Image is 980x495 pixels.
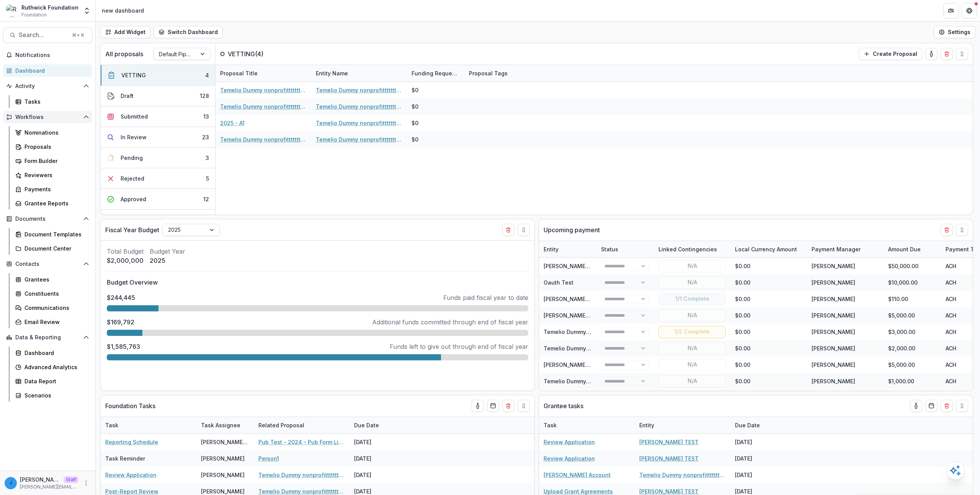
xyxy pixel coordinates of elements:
a: Temelio Dummy nonprofittttttttt a4 sda16s5d - 2025 - A1 [220,86,307,94]
div: 4 [205,71,209,79]
div: [DATE] [350,434,407,450]
div: [PERSON_NAME] [812,262,855,270]
div: Dashboard [15,67,86,75]
a: Dashboard [12,347,92,359]
div: Advanced Analytics [24,363,86,371]
button: Draft128 [101,86,215,106]
button: Drag [956,400,968,412]
button: Open AI Assistant [946,461,965,480]
a: Temelio Dummy nonprofittttttttt a4 sda16s5d [544,345,663,352]
div: Proposal Tags [464,69,512,77]
a: 2025 - A1 [220,119,245,127]
div: Status [596,241,654,257]
button: Calendar [925,400,938,412]
a: Temelio Dummy nonprofittttttttt a4 sda16s5d - 2025 - A1 [220,135,307,143]
p: Budget Year [150,247,185,256]
span: Data & Reporting [15,334,80,341]
button: N/A [658,260,726,272]
div: Proposal Tags [464,65,560,81]
div: 128 [200,92,209,100]
a: [PERSON_NAME] TEST [544,361,603,368]
a: [PERSON_NAME] Individual [544,312,615,319]
button: Delete card [941,224,953,236]
p: 2025 [150,256,185,265]
div: 12 [203,195,209,203]
div: Grantees [24,275,86,283]
a: Payments [12,183,92,195]
div: Entity [539,245,563,253]
div: new dashboard [102,7,144,15]
a: Temelio Dummy nonprofittttttttt a4 sda16s5d [316,86,402,94]
a: [PERSON_NAME] TEST [544,296,603,302]
div: $0 [412,86,418,94]
span: Foundation [21,11,47,18]
div: Due Date [730,421,764,429]
span: Workflows [15,114,80,120]
button: Notifications [3,49,92,61]
div: Linked Contingencies [654,245,722,253]
div: Payment Manager [807,241,884,257]
a: Proposals [12,140,92,153]
div: 13 [203,112,209,120]
div: [PERSON_NAME] [812,278,855,287]
div: [PERSON_NAME] [812,344,855,352]
button: Submitted13 [101,106,215,127]
div: Entity [539,241,596,257]
a: Communications [12,301,92,314]
a: Reporting Schedule [105,438,158,446]
a: Temelio Dummy nonprofittttttttt a4 sda16s5d [316,103,402,111]
div: Related Proposal [254,417,350,433]
p: $169,792 [107,318,134,327]
a: Pub Test - 2024 - Pub Form Link Test [258,438,345,446]
a: [PERSON_NAME] Draft Test [544,263,615,269]
div: Proposal Title [216,65,311,81]
button: toggle-assigned-to-me [472,400,484,412]
p: Funds left to give out through end of fiscal year [390,342,528,351]
a: Scenarios [12,389,92,402]
button: Partners [943,3,959,18]
div: $0.00 [730,307,807,324]
a: Grantees [12,273,92,286]
div: [PERSON_NAME] [201,471,245,479]
div: Scenarios [24,391,86,399]
button: toggle-assigned-to-me [925,48,938,60]
button: Open Contacts [3,258,92,270]
button: Switch Dashboard [154,26,223,38]
button: Delete card [941,400,953,412]
button: Settings [934,26,975,38]
div: Task Assignee [196,421,245,429]
div: Local Currency Amount [730,241,807,257]
div: $5,000.00 [884,307,941,324]
div: $1,000.00 [884,373,941,389]
div: Dashboard [24,349,86,357]
div: Entity Name [311,65,407,81]
div: Amount Due [884,241,941,257]
a: Review Application [544,438,595,446]
div: [PERSON_NAME][EMAIL_ADDRESS][DOMAIN_NAME] [201,438,249,446]
a: Person1 [258,454,279,462]
a: Review Application [105,471,157,479]
div: Submitted [121,112,148,120]
div: $3,000.00 [884,324,941,340]
div: Email Review [24,318,86,326]
div: Due Date [350,417,407,433]
button: Open Documents [3,213,92,225]
div: $123.00 [884,389,941,406]
a: Document Templates [12,228,92,241]
button: 1/1 Complete [658,293,726,305]
button: Open entity switcher [82,3,92,18]
div: Task [539,417,635,433]
div: $0.00 [730,373,807,389]
button: Drag [956,224,968,236]
div: Document Templates [24,230,86,238]
div: Due Date [730,417,788,433]
button: 1/2 Complete [658,326,726,338]
p: All proposals [105,49,143,59]
div: [PERSON_NAME] [201,454,245,462]
div: Proposal Title [216,69,262,77]
span: Notifications [15,52,89,59]
button: N/A [658,359,726,371]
